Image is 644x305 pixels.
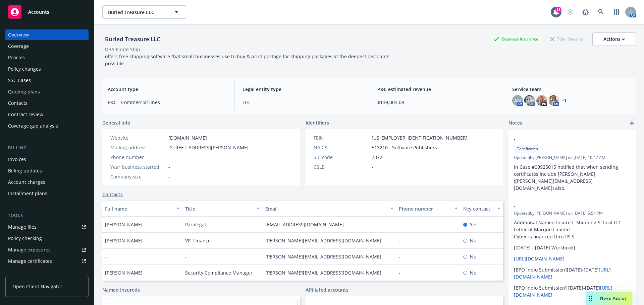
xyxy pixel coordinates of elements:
[5,75,89,86] a: SSC Cases
[463,205,493,212] div: Key contact
[243,99,361,106] span: LLC
[8,165,42,176] div: Billing updates
[5,177,89,187] a: Account charges
[372,163,373,170] span: -
[5,212,89,219] div: Tools
[105,46,140,53] div: DBA: Pirate Ship
[514,284,631,298] p: [BPO Indio Submission] [DATE]-[DATE]
[265,205,386,212] div: Email
[102,286,140,293] a: Named insureds
[5,244,89,255] a: Manage exposures
[8,188,47,199] div: Installment plans
[508,197,636,304] div: -Updatedby [PERSON_NAME] on [DATE] 5:54 PMAdditional Named Insured: Shipping School LLC, Letter o...
[470,269,476,276] span: No
[517,146,538,152] span: Certificates
[265,253,387,260] a: [PERSON_NAME][EMAIL_ADDRESS][DOMAIN_NAME]
[314,163,369,170] div: CSLB
[108,9,166,16] span: Buried Treasure LLC
[536,95,547,106] img: photo
[5,121,89,131] a: Coverage gap analysis
[110,173,166,180] div: Company size
[314,134,369,141] div: FEIN
[8,233,42,244] div: Policy checking
[399,221,406,228] a: -
[8,86,40,97] div: Quoting plans
[8,222,37,232] div: Manage files
[514,219,631,240] p: Additional Named Insured: Shipping School LLC, Letter of Marque Limited Cyber is financed thru IPFS
[168,173,170,180] span: -
[5,64,89,74] a: Policy changes
[8,267,42,278] div: Manage claims
[5,3,89,21] a: Accounts
[108,99,226,106] span: P&C - Commercial lines
[592,32,636,46] button: Actions
[399,237,406,244] a: -
[8,52,25,63] div: Policies
[524,95,535,106] img: photo
[562,98,567,102] a: +1
[461,201,503,217] button: Key contact
[603,33,625,46] div: Actions
[372,134,468,141] span: [US_EMPLOYER_IDENTIFICATION_NUMBER]
[265,270,387,276] a: [PERSON_NAME][EMAIL_ADDRESS][DOMAIN_NAME]
[5,41,89,52] a: Coverage
[8,154,26,165] div: Invoices
[102,5,186,19] button: Buried Treasure LLC
[8,256,52,266] div: Manage certificates
[514,210,631,216] span: Updated by [PERSON_NAME] on [DATE] 5:54 PM
[399,270,406,276] a: -
[8,75,31,86] div: SSC Cases
[28,9,49,15] span: Accounts
[508,119,522,127] span: Notes
[377,86,496,93] span: P&C estimated revenue
[5,188,89,199] a: Installment plans
[514,155,631,161] span: Updated by [PERSON_NAME] on [DATE] 10:42 AM
[512,86,631,93] span: Service team
[182,201,263,217] button: Title
[508,130,636,197] div: -CertificatesUpdatedby [PERSON_NAME] on [DATE] 10:42 AMIn Case #00925015 notified that when sendi...
[5,86,89,97] a: Quoting plans
[102,119,130,126] span: General info
[108,86,226,93] span: Account type
[168,163,170,170] span: -
[110,134,166,141] div: Website
[5,256,89,266] a: Manage certificates
[185,237,211,244] span: VP, Finance
[8,177,45,187] div: Account charges
[306,286,348,293] a: Affiliated accounts
[579,5,592,19] a: Report a Bug
[265,237,387,244] a: [PERSON_NAME][EMAIL_ADDRESS][DOMAIN_NAME]
[185,205,253,212] div: Title
[110,154,166,161] div: Phone number
[563,5,577,19] a: Start snowing
[514,244,631,251] p: [[DATE] - [DATE] Workbook]:
[594,5,608,19] a: Search
[265,221,349,228] a: [EMAIL_ADDRESS][DOMAIN_NAME]
[5,154,89,165] a: Invoices
[168,144,249,151] span: [STREET_ADDRESS][PERSON_NAME]
[514,202,613,209] span: -
[12,283,62,290] span: Open Client Navigator
[5,109,89,120] a: Contract review
[470,221,478,228] span: Yes
[185,269,253,276] span: Security Compliance Manager
[372,154,382,161] span: 7372
[110,144,166,151] div: Mailing address
[514,97,521,104] span: AN
[105,221,143,228] span: [PERSON_NAME]
[8,41,29,52] div: Coverage
[105,53,391,67] span: offers free shipping software that small businesses use to buy & print postage for shipping packa...
[490,35,542,43] div: Business Insurance
[5,222,89,232] a: Manage files
[110,163,166,170] div: Year business started
[102,201,182,217] button: Full name
[5,98,89,108] a: Contacts
[8,109,43,120] div: Contract review
[102,191,123,198] a: Contacts
[5,29,89,40] a: Overview
[314,144,369,151] div: NAICS
[548,95,559,106] img: photo
[243,86,361,93] span: Legal entity type
[168,135,207,141] a: [DOMAIN_NAME]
